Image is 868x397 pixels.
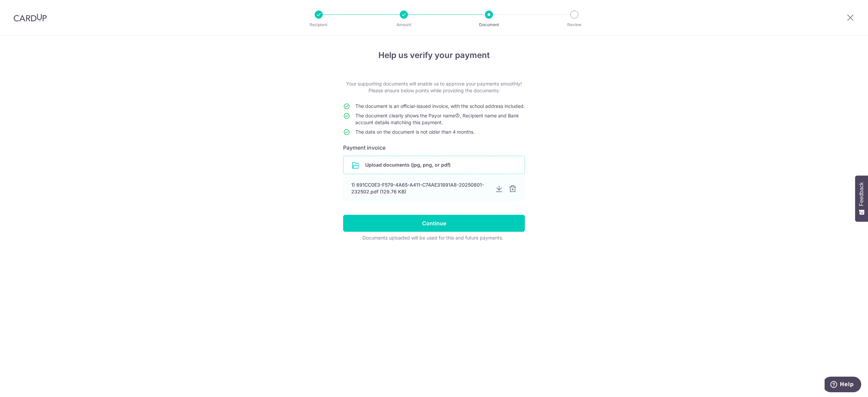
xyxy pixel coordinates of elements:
input: Continue [343,215,525,232]
h6: Payment invoice [343,144,525,152]
span: The document is an official-issued invoice, with the school address included. [355,103,525,109]
span: The document clearly shows the Payor name , Recipient name and Bank account details matching this... [355,113,519,125]
div: Upload documents (jpg, png, or pdf) [343,156,525,174]
p: Your supporting documents will enable us to approve your payments smoothly! Please ensure below p... [343,80,525,94]
p: Recipient [294,21,344,28]
button: Feedback - Show survey [855,175,868,222]
img: CardUp [14,14,47,22]
span: The date on the document is not older than 4 months. [355,129,475,135]
h4: Help us verify your payment [343,49,525,61]
p: Document [464,21,514,28]
div: Documents uploaded will be used for this and future payments. [343,234,522,241]
p: Amount [379,21,429,28]
p: Review [549,21,599,28]
span: Feedback [859,182,865,206]
div: 1) 691CC0E3-F579-4A65-A411-C74AE31891A8-20250801-232502.pdf (129.76 KB) [351,182,490,195]
iframe: Opens a widget where you can find more information [825,377,861,394]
